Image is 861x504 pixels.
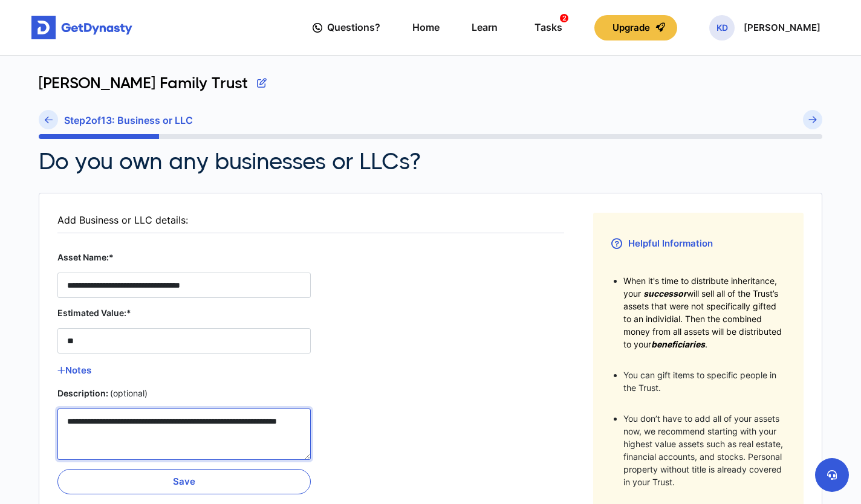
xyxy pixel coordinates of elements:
[57,469,311,494] button: Save
[560,14,568,22] span: 2
[39,74,822,110] div: [PERSON_NAME] Family Trust
[744,23,820,33] p: [PERSON_NAME]
[623,276,782,349] span: When it's time to distribute inheritance, your will sell all of the Trust’s assets that were not ...
[313,10,380,45] a: Questions?
[709,15,820,40] button: KD[PERSON_NAME]
[110,387,148,399] span: (optional)
[412,10,440,45] a: Home
[594,15,677,40] button: Upgrade
[31,16,132,40] img: Get started for free with Dynasty Trust Company
[57,251,311,263] label: Asset Name:*
[327,16,380,39] span: Questions?
[57,307,311,319] label: Estimated Value:*
[623,369,785,394] li: You can gift items to specific people in the Trust.
[57,387,311,399] label: Description:
[651,339,705,349] span: beneficiaries
[643,288,687,299] span: successor
[611,231,785,256] h3: Helpful Information
[530,10,562,45] a: Tasks2
[472,10,498,45] a: Learn
[39,148,421,175] h2: Do you own any businesses or LLCs?
[709,15,735,40] span: KD
[623,412,785,488] li: You don’t have to add all of your assets now, we recommend starting with your highest value asset...
[57,213,564,228] div: Add Business or LLC details:
[534,16,562,39] div: Tasks
[57,363,311,378] button: Notes
[64,115,193,126] h6: Step 2 of 13 : Business or LLC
